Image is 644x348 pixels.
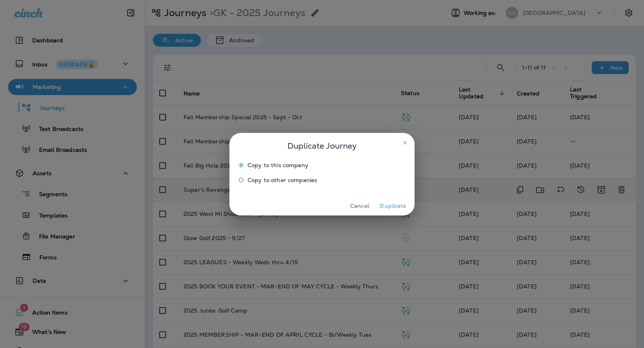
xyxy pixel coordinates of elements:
[287,139,357,152] span: Duplicate Journey
[345,200,375,212] button: Cancel
[248,162,308,168] span: Copy to this company
[398,136,411,149] button: close
[378,200,408,212] button: Duplicate
[248,177,317,183] span: Copy to other companies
